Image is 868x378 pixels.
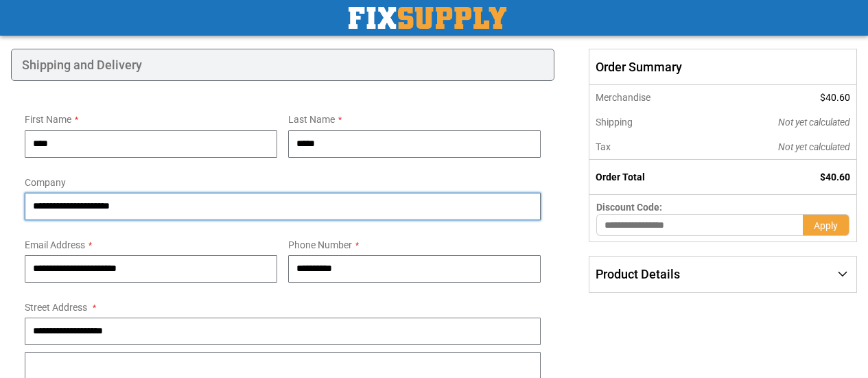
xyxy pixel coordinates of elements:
[349,7,506,29] img: Fix Industrial Supply
[596,267,680,281] span: Product Details
[288,114,335,125] span: Last Name
[778,141,850,152] span: Not yet calculated
[596,117,633,128] span: Shipping
[596,202,662,213] span: Discount Code:
[820,92,850,103] span: $40.60
[803,214,849,236] button: Apply
[288,239,352,250] span: Phone Number
[589,134,708,160] th: Tax
[814,220,838,231] span: Apply
[25,114,71,125] span: First Name
[778,117,850,128] span: Not yet calculated
[11,49,554,82] div: Shipping and Delivery
[589,49,857,86] span: Order Summary
[25,177,66,188] span: Company
[25,239,85,250] span: Email Address
[589,85,708,110] th: Merchandise
[596,172,645,182] strong: Order Total
[25,302,87,313] span: Street Address
[820,172,850,182] span: $40.60
[349,7,506,29] a: store logo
